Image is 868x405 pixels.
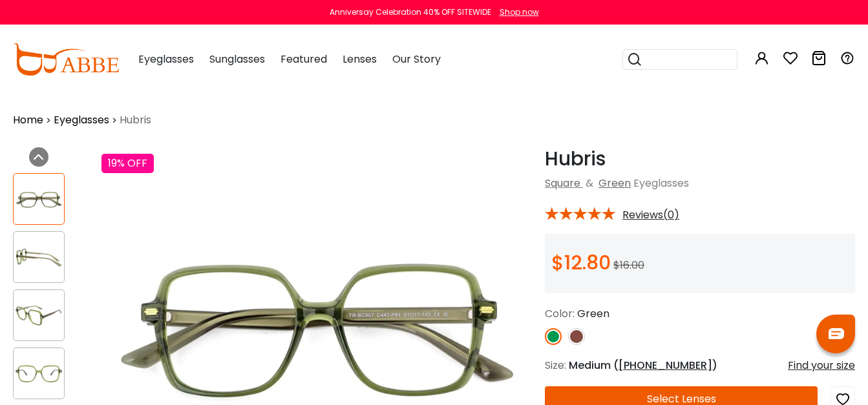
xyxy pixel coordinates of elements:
[343,52,377,67] span: Lenses
[500,6,539,18] div: Shop now
[633,176,689,191] span: Eyeglasses
[545,358,566,373] span: Size:
[209,52,265,67] span: Sunglasses
[14,245,64,270] img: Hubris Green Acetate Eyeglasses , UniversalBridgeFit Frames from ABBE Glasses
[54,112,109,128] a: Eyeglasses
[14,361,64,386] img: Hubris Green Acetate Eyeglasses , UniversalBridgeFit Frames from ABBE Glasses
[13,112,43,128] a: Home
[622,209,679,221] span: Reviews(0)
[577,306,609,321] span: Green
[613,258,644,273] span: $16.00
[788,358,855,373] div: Find your size
[281,52,327,67] span: Featured
[545,306,575,321] span: Color:
[120,112,151,128] span: Hubris
[101,154,154,173] div: 19% OFF
[493,6,539,17] a: Shop now
[545,147,855,171] h1: Hubris
[569,358,717,373] span: Medium ( )
[829,328,844,339] img: chat
[330,6,491,18] div: Anniversay Celebration 40% OFF SITEWIDE
[583,176,596,191] span: &
[138,52,194,67] span: Eyeglasses
[14,303,64,328] img: Hubris Green Acetate Eyeglasses , UniversalBridgeFit Frames from ABBE Glasses
[619,358,712,373] span: [PHONE_NUMBER]
[598,176,631,191] a: Green
[545,176,580,191] a: Square
[392,52,441,67] span: Our Story
[551,249,611,276] span: $12.80
[14,187,64,212] img: Hubris Green Acetate Eyeglasses , UniversalBridgeFit Frames from ABBE Glasses
[13,43,119,76] img: abbeglasses.com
